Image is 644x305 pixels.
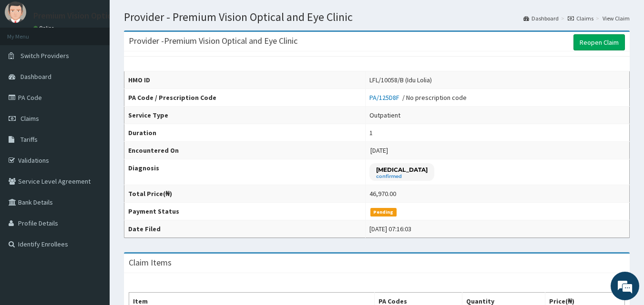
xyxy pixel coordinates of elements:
[124,142,366,159] th: Encountered On
[129,258,172,267] h3: Claim Items
[369,93,467,102] div: / No prescription code
[124,71,366,89] th: HMO ID
[124,220,366,238] th: Date Filed
[603,14,630,22] a: View Claim
[156,5,179,28] div: Minimize live chat window
[573,34,625,50] a: Reopen Claim
[369,110,400,120] div: Outpatient
[370,146,388,155] span: [DATE]
[20,72,51,81] span: Dashboard
[20,135,38,144] span: Tariffs
[55,92,132,188] span: We're online!
[369,189,396,198] div: 46,970.00
[124,124,366,142] th: Duration
[124,107,366,124] th: Service Type
[124,89,366,107] th: PA Code / Prescription Code
[124,159,366,185] th: Diagnosis
[5,1,26,23] img: User Image
[369,224,411,234] div: [DATE] 07:16:03
[20,51,69,60] span: Switch Providers
[568,14,593,22] a: Claims
[50,53,160,66] div: Chat with us now
[369,75,432,85] div: LFL/10058/B (Idu Lolia)
[129,37,297,45] h3: Provider - Premium Vision Optical and Eye Clinic
[124,11,630,23] h1: Provider - Premium Vision Optical and Eye Clinic
[369,128,373,138] div: 1
[369,93,402,102] a: PA/125D8F
[20,114,39,123] span: Claims
[33,11,171,20] p: Premium Vision Optical and Eye Clinic
[376,166,428,174] p: [MEDICAL_DATA]
[124,185,366,203] th: Total Price(₦)
[18,48,39,71] img: d_794563401_company_1708531726252_794563401
[523,14,559,22] a: Dashboard
[33,25,56,31] a: Online
[124,203,366,220] th: Payment Status
[5,204,182,237] textarea: Type your message and hit 'Enter'
[370,208,397,216] span: Pending
[376,174,428,179] small: confirmed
